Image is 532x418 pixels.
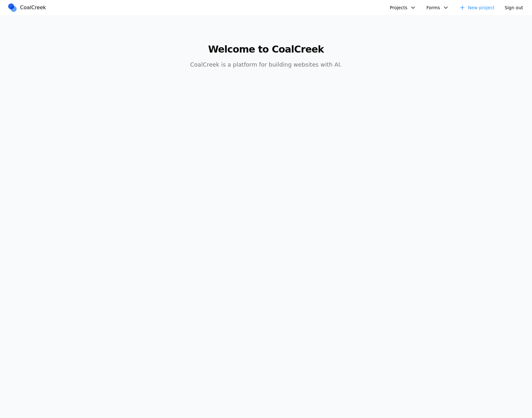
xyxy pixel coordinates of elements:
a: CoalCreek [7,3,49,12]
button: Projects [386,3,420,13]
h1: Welcome to CoalCreek [144,44,388,55]
a: New project [455,3,499,13]
span: CoalCreek [20,4,46,11]
p: CoalCreek is a platform for building websites with AI. [144,60,388,69]
button: Sign out [501,3,527,13]
button: Forms [423,3,453,13]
